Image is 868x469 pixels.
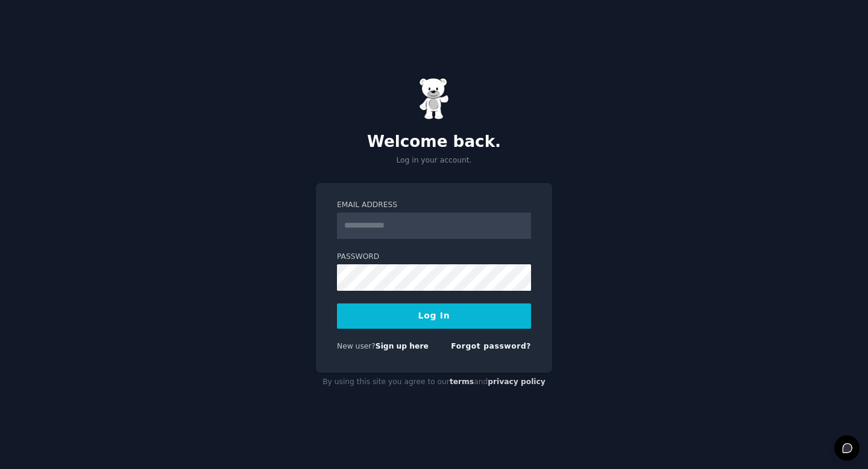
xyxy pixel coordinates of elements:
label: Email Address [337,200,531,211]
label: Password [337,252,531,262]
a: privacy policy [488,377,546,386]
p: Log in your account. [316,155,552,166]
img: Gummy Bear [419,78,449,120]
button: Log In [337,303,531,329]
a: Forgot password? [451,342,531,350]
a: Sign up here [376,342,429,350]
a: terms [450,377,474,386]
div: By using this site you agree to our and [316,373,552,392]
span: New user? [337,342,376,350]
h2: Welcome back. [316,132,552,152]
